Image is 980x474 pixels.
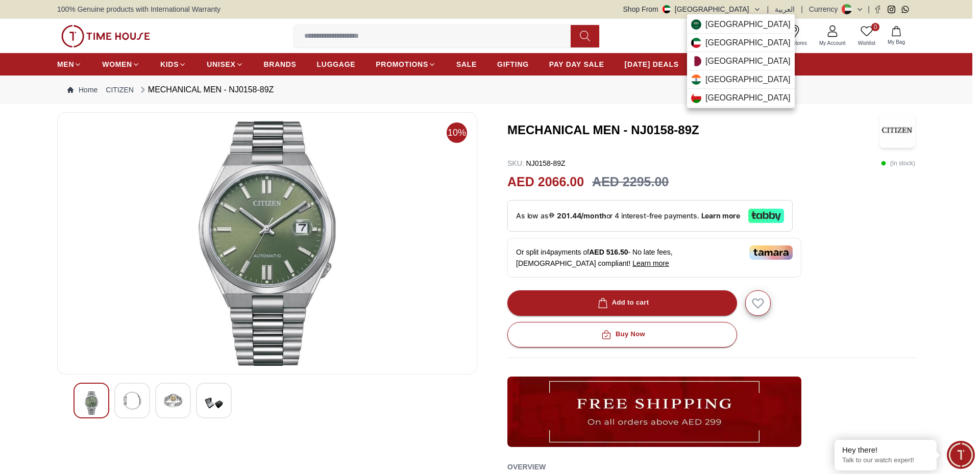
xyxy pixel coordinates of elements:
span: [GEOGRAPHIC_DATA] [705,92,791,104]
div: Hey there! [842,445,929,455]
span: [GEOGRAPHIC_DATA] [705,37,791,49]
img: India [691,74,701,85]
span: [GEOGRAPHIC_DATA] [705,55,791,67]
span: [GEOGRAPHIC_DATA] [705,18,791,31]
p: Talk to our watch expert! [842,456,929,465]
span: [GEOGRAPHIC_DATA] [705,73,791,86]
img: Saudi Arabia [691,19,701,30]
img: Oman [691,93,701,103]
img: Kuwait [691,38,701,48]
div: Chat Widget [947,441,975,469]
img: Qatar [691,56,701,66]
